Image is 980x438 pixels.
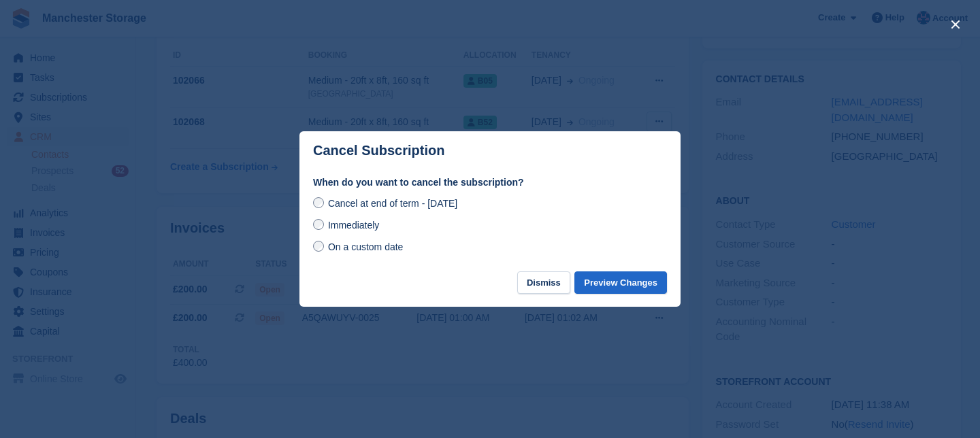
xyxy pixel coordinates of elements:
button: close [945,14,966,35]
input: Cancel at end of term - [DATE] [313,197,324,208]
span: On a custom date [328,241,404,252]
p: Cancel Subscription [313,143,444,158]
input: Immediately [313,219,324,230]
button: Preview Changes [574,271,667,294]
span: Cancel at end of term - [DATE] [328,198,457,209]
input: On a custom date [313,241,324,252]
label: When do you want to cancel the subscription? [313,175,667,190]
button: Dismiss [517,271,570,294]
span: Immediately [328,220,379,231]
